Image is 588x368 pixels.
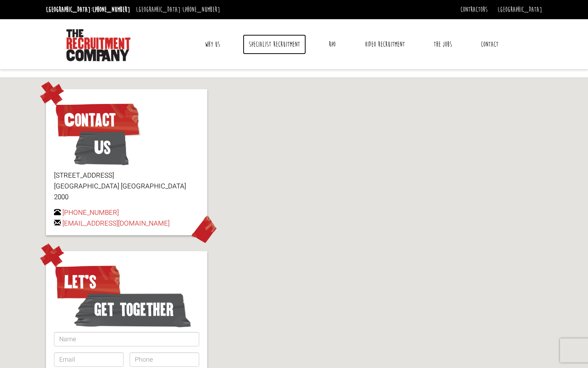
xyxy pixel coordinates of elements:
[44,3,132,16] li: [GEOGRAPHIC_DATA]:
[74,128,129,168] span: Us
[92,5,130,14] a: [PHONE_NUMBER]
[199,34,226,54] a: Why Us
[62,218,170,228] a: [EMAIL_ADDRESS][DOMAIN_NAME]
[428,34,458,54] a: The Jobs
[460,5,488,14] a: Contractors
[134,3,222,16] li: [GEOGRAPHIC_DATA]:
[182,5,220,14] a: [PHONE_NUMBER]
[66,29,130,61] img: The Recruitment Company
[323,34,342,54] a: RPO
[359,34,411,54] a: Video Recruitment
[130,352,199,367] input: Phone
[54,262,122,302] span: Let’s
[54,100,141,140] span: Contact
[498,5,542,14] a: [GEOGRAPHIC_DATA]
[475,34,504,54] a: Contact
[54,170,199,203] p: [STREET_ADDRESS] [GEOGRAPHIC_DATA] [GEOGRAPHIC_DATA] 2000
[74,290,191,330] span: get together
[54,332,199,346] input: Name
[62,208,119,218] a: [PHONE_NUMBER]
[243,34,306,54] a: Specialist Recruitment
[54,352,124,367] input: Email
